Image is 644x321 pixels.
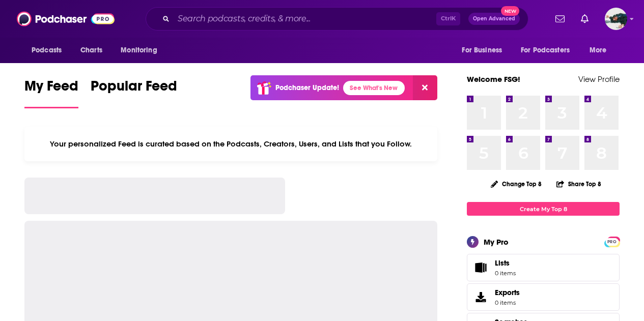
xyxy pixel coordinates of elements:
[501,6,519,16] span: New
[470,260,491,275] span: Lists
[74,41,108,60] a: Charts
[473,16,515,21] span: Open Advanced
[605,8,627,30] span: Logged in as fsg.publicity
[91,77,177,101] span: Popular Feed
[551,10,569,27] a: Show notifications dropdown
[605,8,627,30] img: User Profile
[495,258,516,268] span: Lists
[495,258,510,268] span: Lists
[24,41,75,60] button: open menu
[146,7,528,31] div: Search podcasts, credits, & more...
[24,127,437,161] div: Your personalized Feed is curated based on the Podcasts, Creators, Users, and Lists that you Follow.
[455,41,515,60] button: open menu
[582,41,620,60] button: open menu
[495,270,516,277] span: 0 items
[606,238,618,245] a: PRO
[91,77,177,108] a: Popular Feed
[590,43,607,57] span: More
[114,41,170,60] button: open menu
[467,74,520,84] a: Welcome FSG!
[174,11,436,27] input: Search podcasts, credits, & more...
[556,174,602,194] button: Share Top 8
[17,9,115,28] img: Podchaser - Follow, Share and Rate Podcasts
[484,237,509,247] div: My Pro
[606,238,618,246] span: PRO
[495,288,520,297] span: Exports
[485,178,548,190] button: Change Top 8
[32,43,62,57] span: Podcasts
[462,43,502,57] span: For Business
[24,77,78,108] a: My Feed
[470,290,491,304] span: Exports
[275,83,339,92] p: Podchaser Update!
[495,299,520,306] span: 0 items
[514,41,584,60] button: open menu
[80,43,102,57] span: Charts
[605,8,627,30] button: Show profile menu
[467,254,620,281] a: Lists
[436,12,460,25] span: Ctrl K
[467,283,620,311] a: Exports
[578,74,620,84] a: View Profile
[24,77,78,101] span: My Feed
[521,43,570,57] span: For Podcasters
[343,81,405,95] a: See What's New
[577,10,593,27] a: Show notifications dropdown
[468,13,520,25] button: Open AdvancedNew
[467,202,620,216] a: Create My Top 8
[121,43,157,57] span: Monitoring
